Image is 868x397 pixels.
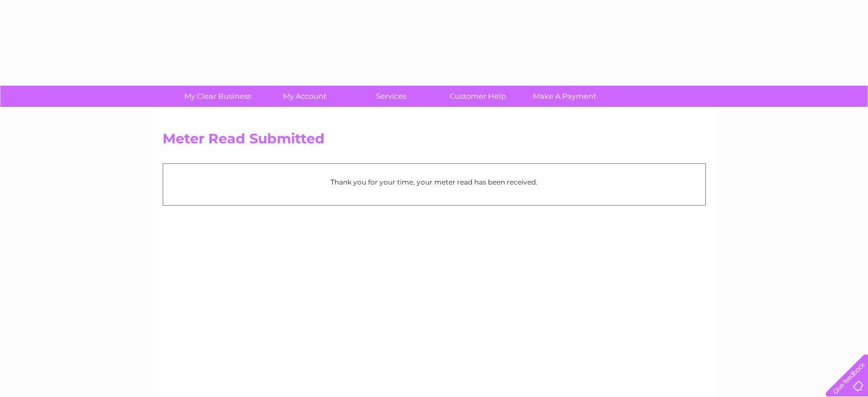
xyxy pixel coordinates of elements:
[257,86,352,107] a: My Account
[518,86,612,107] a: Make A Payment
[169,177,700,187] p: Thank you for your time, your meter read has been received.
[431,86,525,107] a: Customer Help
[163,131,706,153] h2: Meter Read Submitted
[344,86,438,107] a: Services
[171,86,265,107] a: My Clear Business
